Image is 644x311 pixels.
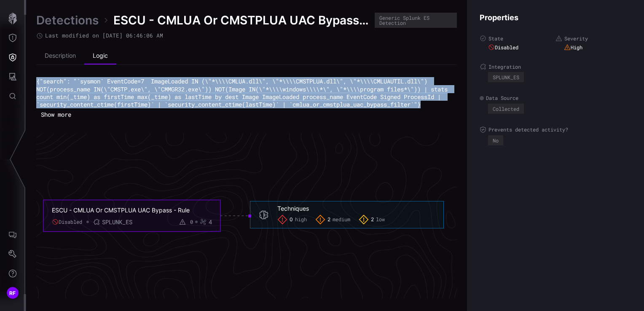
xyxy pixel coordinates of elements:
[113,13,371,28] span: ESCU - CMLUA Or CMSTPLUA UAC Bypass - Rule
[102,218,132,226] div: SPLUNK_ES
[36,13,99,28] a: Detections
[36,77,451,108] code: {"search": "`sysmon` EventCode=7 ImageLoaded IN (\"*\\\\CMLUA.dll\", \"*\\\\CMSTPLUA.dll\", \"*\\...
[379,15,452,25] div: Generic Splunk ES Detection
[209,218,212,226] div: 4
[480,95,631,102] label: Data Source
[488,44,518,51] div: Disabled
[36,108,76,121] button: Show more
[493,138,499,143] div: No
[371,217,374,223] span: 2
[36,48,84,64] li: Description
[493,75,519,80] div: SPLUNK_ES
[45,32,163,39] span: Last modified on
[480,35,555,42] label: State
[327,217,330,223] span: 2
[102,32,163,39] time: [DATE] 06:46:06 AM
[493,106,519,111] div: Collected
[290,217,293,223] span: 0
[480,13,631,22] h4: Properties
[295,217,307,223] span: high
[277,205,309,212] div: Techniques
[564,44,582,51] div: High
[52,219,82,225] div: Disabled
[84,48,116,64] li: Logic
[0,283,25,303] button: RF
[333,217,350,223] span: medium
[480,63,631,70] label: Integration
[480,126,631,133] label: Prevents detected activity?
[9,289,16,298] span: RF
[52,206,199,214] div: ESCU - CMLUA Or CMSTPLUA UAC Bypass - Rule
[555,35,631,42] label: Severity
[190,219,193,225] div: 0
[376,217,385,223] span: low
